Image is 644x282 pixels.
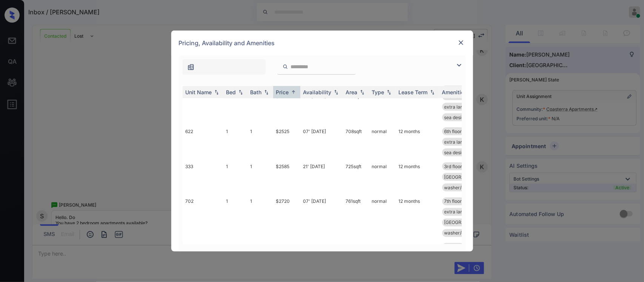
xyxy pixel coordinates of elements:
td: 1 [223,159,247,195]
div: Bed [226,89,236,95]
img: sorting [263,90,270,95]
td: normal [369,195,396,240]
td: 333 [183,159,223,195]
img: icon-zuma [283,63,288,70]
span: washer/dryer [444,230,473,236]
td: normal [369,89,396,124]
img: sorting [213,90,220,95]
td: 1 [247,124,273,159]
img: sorting [358,90,366,95]
td: 725 sqft [343,159,369,195]
td: 12 months [396,89,439,124]
div: Area [346,89,358,95]
td: 1 [223,240,247,275]
td: 07' [DATE] [300,89,343,124]
td: normal [369,159,396,195]
span: sea design pack... [444,150,482,155]
td: 708 sqft [343,89,369,124]
td: $2525 [273,124,300,159]
div: Price [276,89,289,95]
td: normal [369,240,396,275]
td: normal [369,124,396,159]
td: $2585 [273,159,300,195]
td: 1 [223,124,247,159]
span: [GEOGRAPHIC_DATA] [444,174,491,180]
img: sorting [429,90,436,95]
span: 7th floor [444,199,462,204]
img: sorting [332,90,340,95]
span: sea design pack... [444,115,482,120]
td: $2910 [273,240,300,275]
span: extra large clo... [444,139,479,145]
td: 12 months [396,159,439,195]
span: washer/dryer [444,185,473,190]
img: sorting [290,89,297,95]
td: 12 months [396,124,439,159]
td: $2720 [273,195,300,240]
td: 1 [247,240,273,275]
td: 217 [183,89,223,124]
img: icon-zuma [187,63,195,71]
td: 1 [223,89,247,124]
td: 12 months [396,195,439,240]
td: 07' [DATE] [300,195,343,240]
span: extra large clo... [444,209,479,215]
td: 1 [247,159,273,195]
td: 702 [183,195,223,240]
img: close [457,39,465,46]
img: sorting [237,90,244,95]
td: 07' [DATE] [300,124,343,159]
td: 635 [183,240,223,275]
td: 12 months [396,240,439,275]
td: 30' [DATE] [300,240,343,275]
div: Amenities [442,89,467,95]
div: Unit Name [186,89,212,95]
span: 3rd floor [444,164,463,169]
span: 6th floor [444,129,462,134]
td: $2520 [273,89,300,124]
div: Bath [251,89,262,95]
td: 622 [183,124,223,159]
div: Type [372,89,384,95]
td: 1 [223,195,247,240]
td: 21' [DATE] [300,159,343,195]
div: Pricing, Availability and Amenities [171,31,473,55]
span: extra large clo... [444,104,479,110]
td: 782 sqft [343,240,369,275]
span: [GEOGRAPHIC_DATA] [444,220,491,225]
div: Lease Term [399,89,428,95]
td: 708 sqft [343,124,369,159]
div: Availability [303,89,332,95]
img: sorting [385,90,393,95]
td: 1 [247,89,273,124]
img: icon-zuma [455,61,464,70]
td: 1 [247,195,273,240]
td: 761 sqft [343,195,369,240]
